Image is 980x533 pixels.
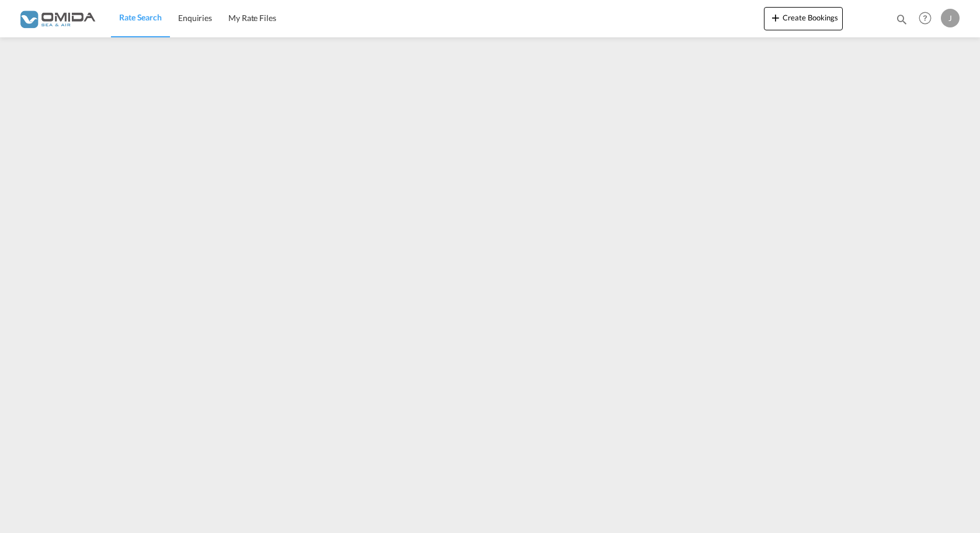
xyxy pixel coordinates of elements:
md-icon: icon-magnify [895,13,908,26]
span: Help [915,8,935,28]
img: 459c566038e111ed959c4fc4f0a4b274.png [18,5,96,32]
div: J [941,9,960,27]
button: icon-plus 400-fgCreate Bookings [764,7,843,30]
span: My Rate Files [228,13,276,23]
div: icon-magnify [895,13,908,30]
span: Rate Search [119,12,162,22]
span: Enquiries [178,13,212,23]
md-icon: icon-plus 400-fg [769,11,783,25]
div: Help [915,8,941,29]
